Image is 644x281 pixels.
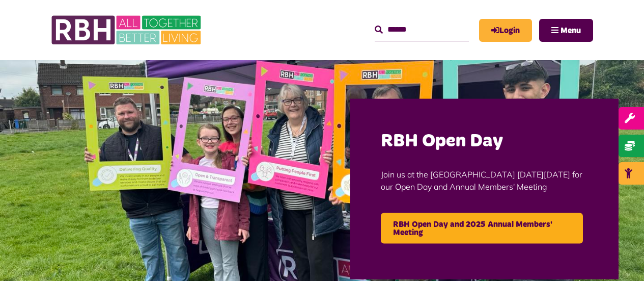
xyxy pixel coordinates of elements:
a: MyRBH [479,19,532,42]
img: RBH [51,10,204,50]
a: RBH Open Day and 2025 Annual Members' Meeting [381,213,583,244]
button: Navigation [539,19,593,42]
span: Menu [561,27,581,35]
h2: RBH Open Day [381,129,588,153]
p: Join us at the [GEOGRAPHIC_DATA] [DATE][DATE] for our Open Day and Annual Members' Meeting [381,153,588,208]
